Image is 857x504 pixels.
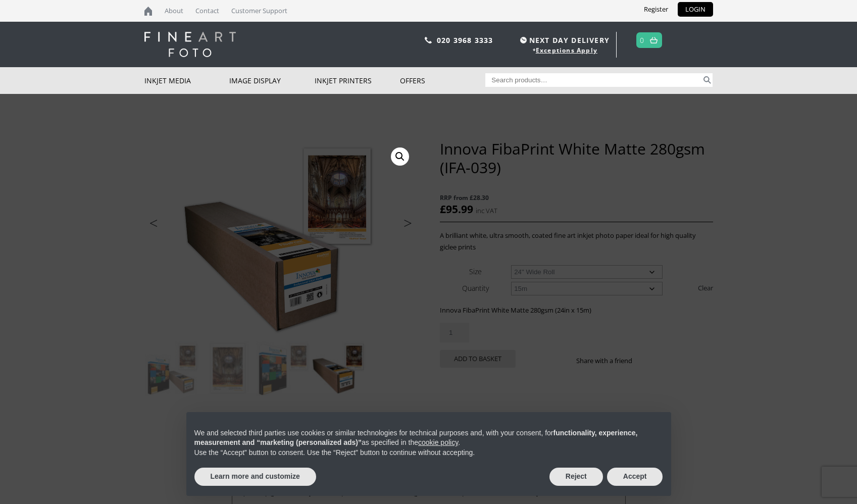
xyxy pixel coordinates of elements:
[636,2,676,17] a: Register
[650,37,658,43] img: basket.svg
[400,67,485,94] a: Offers
[640,33,644,47] a: 0
[607,468,663,486] button: Accept
[437,35,493,45] a: 020 3968 3333
[520,37,527,43] img: time.svg
[518,34,610,46] span: NEXT DAY DELIVERY
[549,468,603,486] button: Reject
[701,73,713,87] button: Search
[418,438,458,446] a: cookie policy
[229,67,315,94] a: Image Display
[194,429,638,447] strong: functionality, experience, measurement and “marketing (personalized ads)”
[144,32,236,57] img: logo-white.svg
[536,46,597,55] a: Exceptions Apply
[391,147,409,166] a: View full-screen image gallery
[178,404,679,504] div: Notice
[194,448,663,458] p: Use the “Accept” button to consent. Use the “Reject” button to continue without accepting.
[315,67,400,94] a: Inkjet Printers
[485,73,701,87] input: Search products…
[425,37,432,43] img: phone.svg
[194,428,663,448] p: We and selected third parties use cookies or similar technologies for technical purposes and, wit...
[678,2,713,17] a: LOGIN
[194,468,316,486] button: Learn more and customize
[144,67,230,94] a: Inkjet Media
